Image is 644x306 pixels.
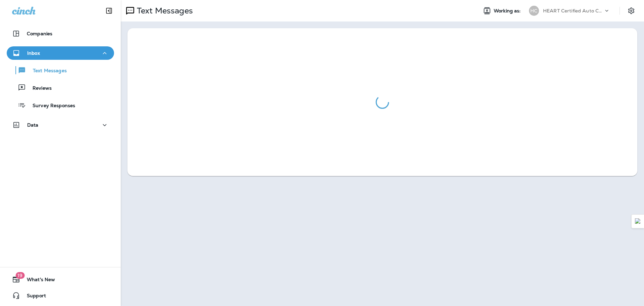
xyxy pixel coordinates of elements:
[27,31,52,36] p: Companies
[26,68,67,74] p: Text Messages
[134,6,193,16] p: Text Messages
[7,27,114,40] button: Companies
[635,218,641,224] img: Detect Auto
[7,273,114,286] button: 19What's New
[27,50,40,56] p: Inbox
[494,8,522,14] span: Working as:
[27,122,39,128] p: Data
[7,81,114,95] button: Reviews
[7,63,114,77] button: Text Messages
[7,46,114,60] button: Inbox
[26,85,52,92] p: Reviews
[100,4,118,17] button: Collapse Sidebar
[15,272,24,279] span: 19
[543,8,603,13] p: HEART Certified Auto Care
[20,277,55,285] span: What's New
[26,103,75,109] p: Survey Responses
[7,118,114,132] button: Data
[7,289,114,302] button: Support
[529,6,539,16] div: HC
[20,293,46,301] span: Support
[625,5,637,17] button: Settings
[7,98,114,112] button: Survey Responses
